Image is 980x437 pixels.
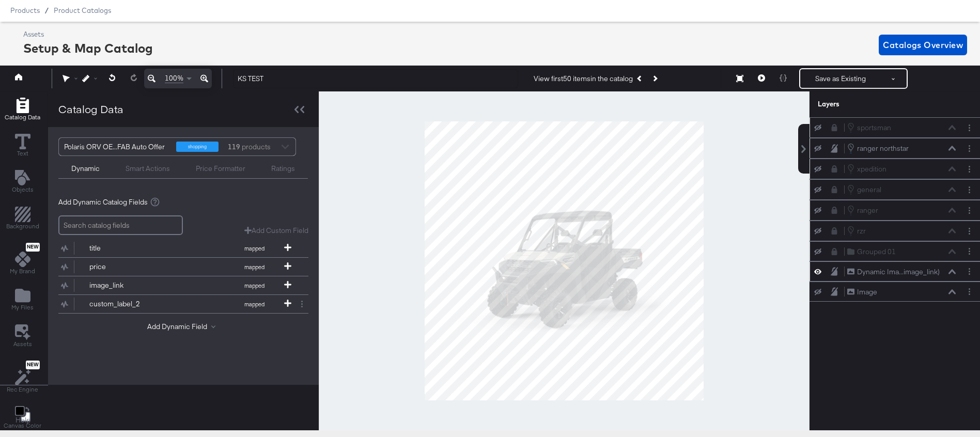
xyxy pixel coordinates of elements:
[58,258,308,276] div: pricemapped
[964,246,975,257] button: Layer Options
[964,266,975,277] button: Layer Options
[126,164,170,174] div: Smart Actions
[58,276,308,294] div: image_linkmapped
[800,69,881,88] button: Save as Existing
[71,164,100,174] div: Dynamic
[6,222,39,230] span: Background
[964,143,975,154] button: Layer Options
[58,215,183,236] input: Search catalog fields
[89,280,164,290] div: image_link
[58,258,295,276] button: pricemapped
[89,243,164,253] div: title
[9,132,37,161] button: Text
[857,267,940,277] div: Dynamic Ima...image_link)
[26,244,40,251] span: New
[58,276,295,294] button: image_linkmapped
[847,143,909,154] button: ranger northstar
[226,282,283,289] span: mapped
[226,138,257,155] div: products
[7,385,38,394] span: Rec Engine
[857,144,909,153] div: ranger northstar
[10,267,35,275] span: My Brand
[964,122,975,133] button: Layer Options
[964,286,975,297] button: Layer Options
[879,35,967,55] button: Catalogs Overview
[847,267,940,277] button: Dynamic Ima...image_link)
[54,6,111,14] a: Product Catalogs
[647,69,662,88] button: Next Product
[17,149,28,158] span: Text
[58,295,295,313] button: custom_label_2mapped
[4,240,41,278] button: NewMy Brand
[271,164,295,174] div: Ratings
[10,6,40,14] span: Products
[58,197,148,207] span: Add Dynamic Catalog Fields
[176,142,219,152] div: shopping
[964,226,975,237] button: Layer Options
[89,299,164,309] div: custom_label_2
[64,138,168,155] div: Polaris ORV OE...FAB Auto Offer
[818,99,923,109] div: Layers
[1,358,44,397] button: NewRec Engine
[633,69,647,88] button: Previous Product
[5,285,40,315] button: Add Files
[7,321,38,351] button: Assets
[23,39,153,57] div: Setup & Map Catalog
[534,74,633,84] div: View first 50 items in the catalog
[847,287,878,298] button: Image
[8,411,38,430] button: Help
[857,287,877,297] div: Image
[964,164,975,175] button: Layer Options
[58,239,295,257] button: titlemapped
[6,168,40,197] button: Add Text
[23,29,153,39] div: Assets
[89,262,164,272] div: price
[226,301,283,308] span: mapped
[58,295,308,313] div: custom_label_2mapped
[147,322,220,332] button: Add Dynamic Field
[226,263,283,271] span: mapped
[15,415,30,425] a: Help
[11,303,34,311] span: My Files
[883,38,963,52] span: Catalogs Overview
[226,245,283,252] span: mapped
[58,102,123,117] div: Catalog Data
[165,73,183,83] span: 100%
[5,113,40,121] span: Catalog Data
[40,6,54,14] span: /
[12,185,34,194] span: Objects
[964,205,975,216] button: Layer Options
[196,164,245,174] div: Price Formatter
[26,362,40,368] span: New
[4,422,41,430] span: Canvas Color
[58,239,308,257] div: titlemapped
[244,226,308,236] button: Add Custom Field
[964,184,975,195] button: Layer Options
[13,340,32,348] span: Assets
[226,138,242,155] strong: 119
